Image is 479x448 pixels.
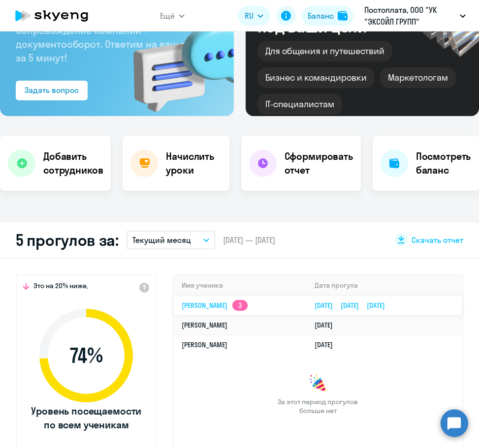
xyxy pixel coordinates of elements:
div: IT-специалистам [257,94,342,115]
h2: 5 прогулов за: [16,230,119,250]
h4: Добавить сотрудников [43,149,103,177]
th: Дата прогула [307,275,462,296]
th: Имя ученика [174,275,307,296]
a: [DATE][DATE][DATE] [315,301,393,310]
a: [PERSON_NAME] [182,321,227,329]
a: [PERSON_NAME] [182,340,227,349]
button: Текущий месяц [127,231,215,249]
h4: Сформировать отчет [285,149,353,177]
button: Задать вопрос [16,81,88,100]
div: Задать вопрос [25,84,79,96]
a: [PERSON_NAME]3 [182,301,248,310]
img: balance [338,11,348,21]
span: [DATE] — [DATE] [223,235,275,245]
span: RU [245,10,254,22]
img: congrats [308,374,328,393]
button: Постоплата, ООО "УК "ЭКСОЙЛ ГРУПП" [359,4,471,28]
a: [DATE] [315,340,341,349]
p: Постоплата, ООО "УК "ЭКСОЙЛ ГРУПП" [364,4,456,28]
span: Ещё [160,10,175,22]
p: Текущий месяц [132,234,191,246]
a: [DATE] [315,321,341,329]
span: Уровень посещаемости по всем ученикам [30,404,143,432]
h4: Начислить уроки [166,149,221,177]
span: Сопровождение компании + документооборот. Ответим на ваш вопрос за 5 минут! [16,24,215,64]
span: За этот период прогулов больше нет [277,397,359,415]
div: Баланс [308,10,334,22]
button: Ещё [160,6,185,26]
span: 74 % [30,344,143,367]
img: bg-img [119,5,234,116]
div: Маркетологам [380,67,455,88]
div: Для общения и путешествий [257,41,393,61]
h4: Посмотреть баланс [416,149,471,177]
div: Бизнес и командировки [257,67,375,88]
span: Это на 20% ниже, [33,281,88,293]
button: RU [238,6,270,26]
span: Скачать отчет [412,235,463,245]
app-skyeng-badge: 3 [232,300,248,311]
button: Балансbalance [302,6,353,26]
